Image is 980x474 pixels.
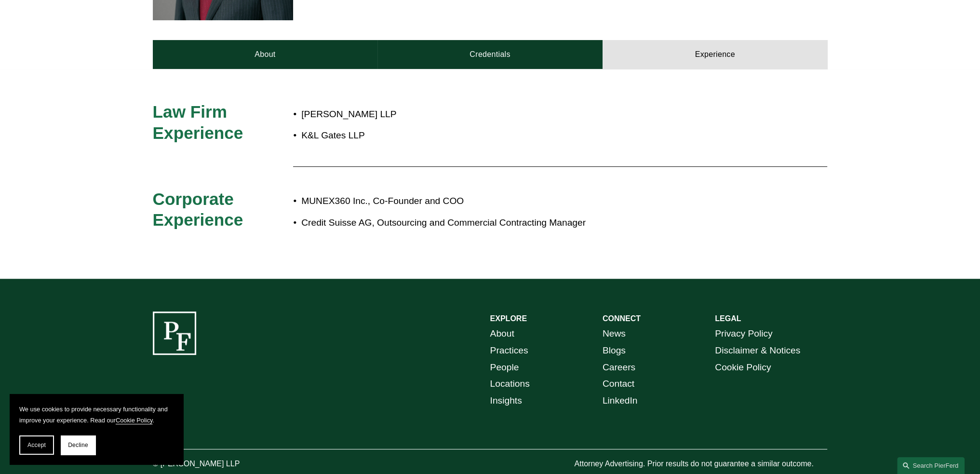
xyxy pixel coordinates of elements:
span: Corporate Experience [153,190,243,230]
a: Experience [603,40,828,69]
a: Contact [603,376,634,393]
a: Credentials [377,40,603,69]
p: We use cookies to provide necessary functionality and improve your experience. Read our . [19,404,174,426]
a: People [490,359,519,376]
button: Decline [61,435,95,455]
a: Cookie Policy [116,417,153,424]
a: Insights [490,393,522,409]
a: LinkedIn [603,393,638,409]
span: Accept [27,442,46,448]
p: Attorney Advertising. Prior results do not guarantee a similar outcome. [574,457,827,471]
p: MUNEX360 Inc., Co-Founder and COO [301,193,743,210]
span: Law Firm Experience [153,102,243,142]
a: Privacy Policy [715,325,772,342]
strong: CONNECT [603,314,641,323]
section: Cookie banner [10,394,183,464]
p: © [PERSON_NAME] LLP [153,457,294,471]
button: Accept [19,435,54,455]
strong: LEGAL [715,314,741,323]
a: News [603,325,626,342]
a: About [490,325,514,342]
a: Careers [603,359,635,376]
strong: EXPLORE [490,314,527,323]
a: Practices [490,342,528,359]
a: Blogs [603,342,626,359]
span: Decline [68,442,88,448]
a: About [153,40,378,69]
p: [PERSON_NAME] LLP [301,106,743,123]
p: Credit Suisse AG, Outsourcing and Commercial Contracting Manager [301,215,743,231]
p: K&L Gates LLP [301,127,743,144]
a: Search this site [897,457,965,474]
a: Locations [490,376,530,393]
a: Cookie Policy [715,359,771,376]
a: Disclaimer & Notices [715,342,800,359]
